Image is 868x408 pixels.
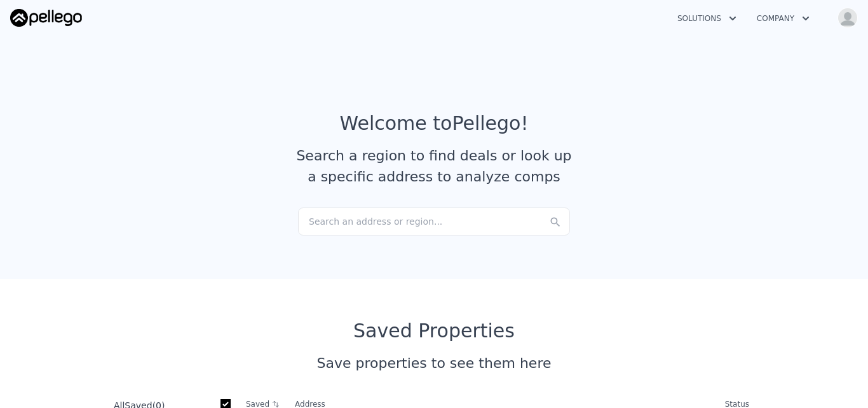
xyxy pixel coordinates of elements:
[10,9,82,27] img: Pellego
[292,145,576,187] div: Search a region to find deals or look up a specific address to analyze comps
[340,112,529,135] div: Welcome to Pellego !
[298,208,570,236] div: Search an address or region...
[837,8,858,28] img: avatar
[109,320,759,342] div: Saved Properties
[667,7,747,30] button: Solutions
[109,353,759,374] div: Save properties to see them here
[747,7,820,30] button: Company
